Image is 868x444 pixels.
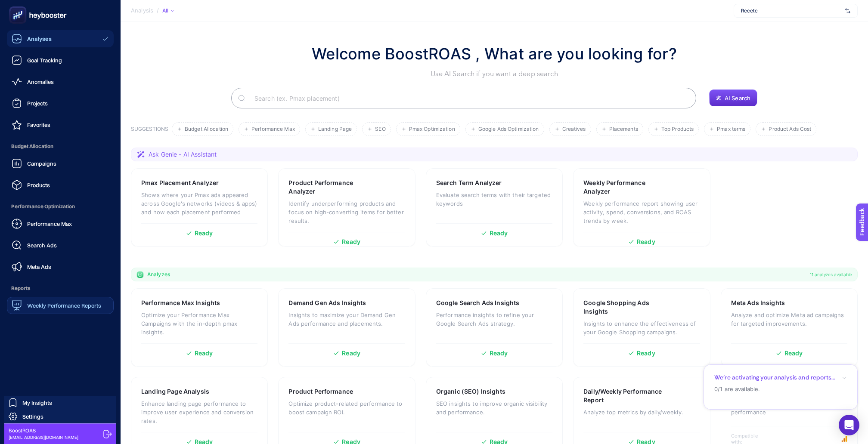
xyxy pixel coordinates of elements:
[784,350,803,356] span: Ready
[4,396,116,410] a: My Insights
[278,288,415,367] a: Demand Gen Ads InsightsInsights to maximize your Demand Gen Ads performance and placements.Ready
[27,35,52,42] span: Analyses
[288,387,353,396] h3: Product Performance
[725,95,750,102] span: AI Search
[436,299,520,307] h3: Google Search Ads Insights
[22,399,52,406] span: My Insights
[436,179,502,187] h3: Search Term Analyzer
[721,288,858,367] a: Meta Ads InsightsAnalyze and optimize Meta ad campaigns for targeted improvements.Ready
[375,126,385,133] span: SEO
[7,73,114,90] a: Anomalies
[27,220,72,227] span: Performance Max
[583,199,700,225] p: Weekly performance report showing user activity, spend, conversions, and ROAS trends by week.
[709,89,757,107] button: AI Search
[583,319,700,336] p: Insights to enhance the effectiveness of your Google Shopping campaigns.
[141,299,220,307] h3: Performance Max Insights
[141,191,257,216] p: Shows where your Pmax ads appeared across Google's networks (videos & apps) and how each placemen...
[769,126,811,133] span: Product Ads Cost
[845,6,850,15] img: svg%3e
[27,121,50,128] span: Favorites
[583,387,673,404] h3: Daily/Weekly Performance Report
[318,126,352,133] span: Landing Page
[478,126,539,133] span: Google Ads Optimization
[741,7,842,14] span: Recete
[7,237,114,254] a: Search Ads
[5,3,33,9] span: Feedback
[288,311,405,328] p: Insights to maximize your Demand Gen Ads performance and placements.
[731,299,785,307] h3: Meta Ads Insights
[839,415,859,435] div: Open Intercom Messenger
[7,297,114,314] a: Weekly Performance Reports
[7,176,114,194] a: Products
[27,78,54,85] span: Anomalies
[27,302,101,309] span: Weekly Performance Reports
[436,387,505,396] h3: Organic (SEO) Insights
[342,350,360,356] span: Ready
[609,126,638,133] span: Placements
[162,7,174,14] div: All
[490,350,508,356] span: Ready
[637,350,655,356] span: Ready
[278,168,415,247] a: Product Performance AnalyzerIdentify underperforming products and focus on high-converting items ...
[7,198,114,215] span: Performance Optimization
[409,126,455,133] span: Pmax Optimization
[7,215,114,232] a: Performance Max
[583,299,673,316] h3: Google Shopping Ads Insights
[7,116,114,133] a: Favorites
[436,311,552,328] p: Performance insights to refine your Google Search Ads strategy.
[9,427,78,434] span: BoostROAS
[27,242,57,249] span: Search Ads
[637,239,655,245] span: Ready
[426,168,563,247] a: Search Term AnalyzerEvaluate search terms with their targeted keywordsReady
[157,7,159,14] span: /
[717,126,745,133] span: Pmax terms
[27,263,51,270] span: Meta Ads
[661,126,694,133] span: Top Products
[288,299,366,307] h3: Demand Gen Ads Insights
[251,126,295,133] span: Performance Max
[573,168,710,247] a: Weekly Performance AnalyzerWeekly performance report showing user activity, spend, conversions, a...
[149,150,217,159] span: Ask Genie - AI Assistant
[312,42,677,65] h1: Welcome BoostROAS , What are you looking for?
[9,434,78,441] span: [EMAIL_ADDRESS][DOMAIN_NAME]
[185,126,228,133] span: Budget Allocation
[7,155,114,172] a: Campaigns
[141,179,219,187] h3: Pmax Placement Analyzer
[714,373,835,382] p: We’re activating your analysis and reports...
[22,413,43,420] span: Settings
[288,179,378,196] h3: Product Performance Analyzer
[131,126,168,136] h3: SUGGESTIONS
[7,52,114,69] a: Goal Tracking
[27,57,62,64] span: Goal Tracking
[288,399,405,416] p: Optimize product-related performance to boost campaign ROI.
[7,138,114,155] span: Budget Allocation
[4,410,116,423] a: Settings
[195,230,213,236] span: Ready
[810,271,852,278] span: 11 analyzes available
[562,126,586,133] span: Creatives
[288,199,405,225] p: Identify underperforming products and focus on high-converting items for better results.
[141,311,257,336] p: Optimize your Performance Max Campaigns with the in-depth pmax insights.
[436,191,552,208] p: Evaluate search terms with their targeted keywords
[147,271,170,278] span: Analyzes
[27,182,50,188] span: Products
[312,69,677,79] p: Use AI Search if you want a deep search
[7,30,114,47] a: Analyses
[7,280,114,297] span: Reports
[426,288,563,367] a: Google Search Ads InsightsPerformance insights to refine your Google Search Ads strategy.Ready
[490,230,508,236] span: Ready
[141,399,257,425] p: Enhance landing page performance to improve user experience and conversion rates.
[248,86,689,110] input: Search
[7,258,114,275] a: Meta Ads
[131,168,268,247] a: Pmax Placement AnalyzerShows where your Pmax ads appeared across Google's networks (videos & apps...
[7,95,114,112] a: Projects
[27,160,56,167] span: Campaigns
[27,100,48,107] span: Projects
[583,408,700,416] p: Analyze top metrics by daily/weekly.
[573,288,710,367] a: Google Shopping Ads InsightsInsights to enhance the effectiveness of your Google Shopping campaig...
[195,350,213,356] span: Ready
[342,239,360,245] span: Ready
[714,385,847,393] p: 0/1 are available.
[141,387,209,396] h3: Landing Page Analysis
[131,7,153,14] span: Analysis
